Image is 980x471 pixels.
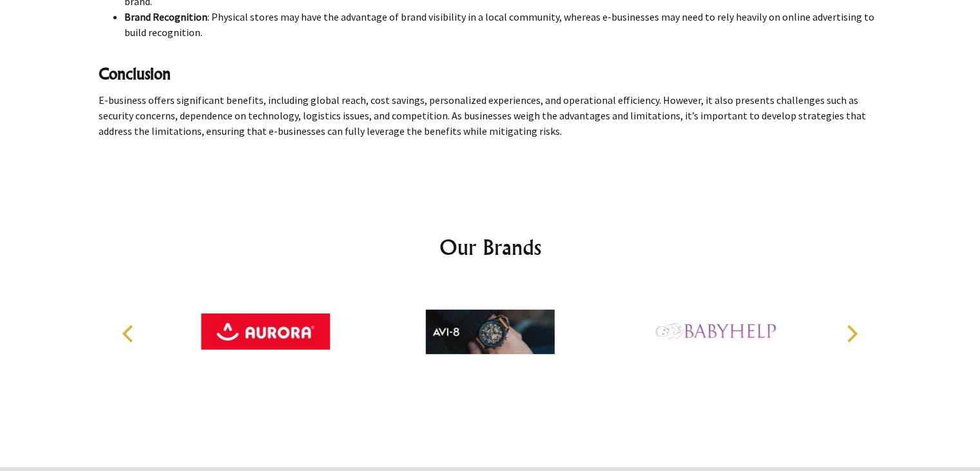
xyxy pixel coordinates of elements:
[425,283,554,380] img: AVI-8
[124,9,882,40] li: : Physical stores may have the advantage of brand visibility in a local community, whereas e-busi...
[99,64,171,83] strong: Conclusion
[201,283,330,380] img: Aurora World
[115,319,144,348] button: Previous
[650,283,779,380] img: Baby Help
[837,319,865,348] button: Next
[124,10,207,23] strong: Brand Recognition
[109,232,872,263] h2: Our Brands
[99,92,882,139] p: E-business offers significant benefits, including global reach, cost savings, personalized experi...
